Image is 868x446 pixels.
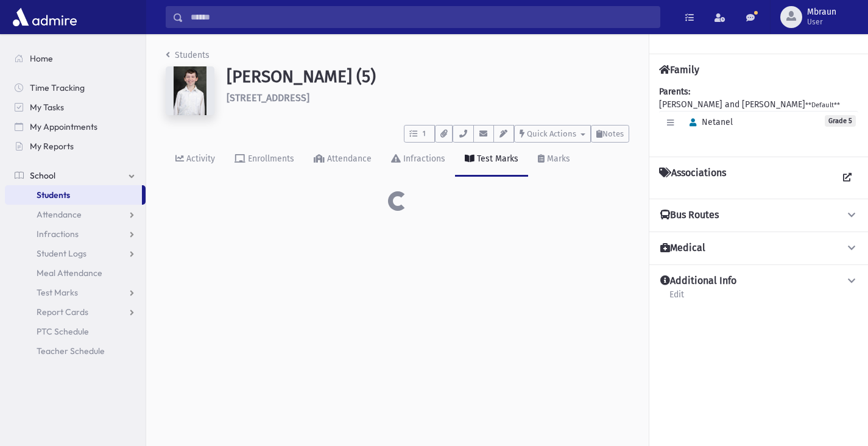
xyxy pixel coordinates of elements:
[166,50,210,60] a: Students
[5,78,146,97] a: Time Tracking
[183,6,660,28] input: Search
[669,288,685,310] a: Edit
[5,185,142,205] a: Students
[659,167,726,189] h4: Associations
[166,66,214,115] img: 2Q==
[545,154,570,164] div: Marks
[514,125,591,143] button: Quick Actions
[5,205,146,224] a: Attendance
[807,7,836,17] span: Mbraun
[227,92,629,104] h6: [STREET_ADDRESS]
[10,5,80,29] img: AdmirePro
[5,322,146,341] a: PTC Schedule
[225,143,304,177] a: Enrollments
[30,170,55,181] span: School
[602,129,624,138] span: Notes
[807,17,836,27] span: User
[37,209,82,220] span: Attendance
[381,143,455,177] a: Infractions
[37,345,105,356] span: Teacher Schedule
[659,275,858,288] button: Additional Info
[30,53,53,64] span: Home
[304,143,381,177] a: Attendance
[825,115,856,127] span: Grade 5
[5,49,146,68] a: Home
[5,97,146,117] a: My Tasks
[37,306,88,317] span: Report Cards
[591,125,629,143] button: Notes
[659,87,690,97] b: Parents:
[37,287,78,298] span: Test Marks
[527,129,576,138] span: Quick Actions
[660,275,736,288] h4: Additional Info
[455,143,528,177] a: Test Marks
[404,125,435,143] button: 1
[659,242,858,255] button: Medical
[325,154,372,164] div: Attendance
[5,117,146,136] a: My Appointments
[30,82,85,93] span: Time Tracking
[37,228,79,239] span: Infractions
[5,302,146,322] a: Report Cards
[30,141,74,152] span: My Reports
[659,209,858,222] button: Bus Routes
[5,263,146,283] a: Meal Attendance
[30,121,97,132] span: My Appointments
[166,49,210,66] nav: breadcrumb
[419,129,429,140] span: 1
[166,143,225,177] a: Activity
[684,117,733,127] span: Netanel
[401,154,445,164] div: Infractions
[5,136,146,156] a: My Reports
[660,242,705,255] h4: Medical
[5,166,146,185] a: School
[30,102,64,113] span: My Tasks
[5,224,146,244] a: Infractions
[37,267,102,278] span: Meal Attendance
[659,64,699,76] h4: Family
[37,248,86,259] span: Student Logs
[184,154,215,164] div: Activity
[5,341,146,361] a: Teacher Schedule
[5,283,146,302] a: Test Marks
[227,66,629,87] h1: [PERSON_NAME] (5)
[528,143,580,177] a: Marks
[37,326,89,337] span: PTC Schedule
[660,209,719,222] h4: Bus Routes
[37,189,70,200] span: Students
[475,154,518,164] div: Test Marks
[5,244,146,263] a: Student Logs
[836,167,858,189] a: View all Associations
[245,154,294,164] div: Enrollments
[659,85,858,147] div: [PERSON_NAME] and [PERSON_NAME]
